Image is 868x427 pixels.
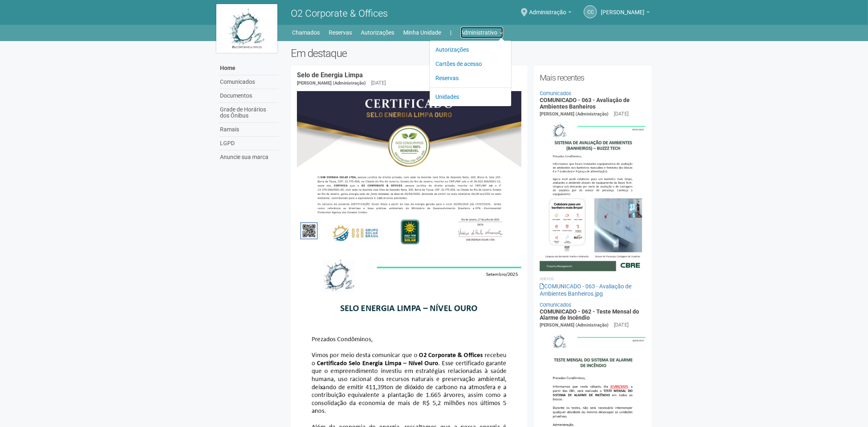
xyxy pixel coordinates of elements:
div: [DATE] [371,79,386,87]
div: [DATE] [614,110,628,118]
img: COMUNICADO%20-%20054%20-%20Selo%20de%20Energia%20Limpa%20-%20P%C3%A1g.%202.jpg [297,91,521,250]
a: Minha Unidade [404,27,442,38]
a: Unidades [436,90,505,104]
li: Anexos [540,275,646,283]
span: [PERSON_NAME] (Administração) [540,322,609,328]
a: Comunicados [540,90,571,96]
a: Reservas [329,27,352,38]
a: Comunicados [218,75,279,89]
a: Ramais [218,123,279,137]
a: Cartões de acesso [436,57,505,71]
a: Selo de Energia Limpa [297,71,363,79]
a: Comunicados [540,302,571,308]
span: [PERSON_NAME] (Administração) [297,81,366,86]
a: Grade de Horários dos Ônibus [218,103,279,123]
a: CC [584,5,597,18]
a: [PERSON_NAME] [601,10,650,17]
a: LGPD [218,137,279,150]
img: logo.jpg [216,4,277,53]
span: Administração [529,1,566,15]
a: | [450,27,452,38]
h2: Em destaque [291,47,652,59]
a: Home [218,61,279,75]
span: [PERSON_NAME] (Administração) [540,111,609,117]
img: COMUNICADO%20-%20063%20-%20Avalia%C3%A7%C3%A3o%20de%20Ambientes%20Banheiros.jpg [540,118,646,271]
h2: Mais recentes [540,72,646,84]
a: Documentos [218,89,279,103]
a: Anuncie sua marca [218,150,279,164]
div: [DATE] [614,321,628,329]
a: COMUNICADO - 063 - Avaliação de Ambientes Banheiros.jpg [540,283,631,297]
a: COMUNICADO - 063 - Avaliação de Ambientes Banheiros [540,97,630,109]
span: Camila Catarina Lima [601,1,644,15]
a: Reservas [436,71,505,85]
a: Administração [529,10,571,17]
a: Autorizações [361,27,395,38]
a: Chamados [292,27,320,38]
a: COMUNICADO - 062 - Teste Mensal do Alarme de Incêndio [540,308,639,321]
a: Administrativo [461,27,503,38]
a: Autorizações [436,43,505,57]
span: O2 Corporate & Offices [291,8,388,19]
